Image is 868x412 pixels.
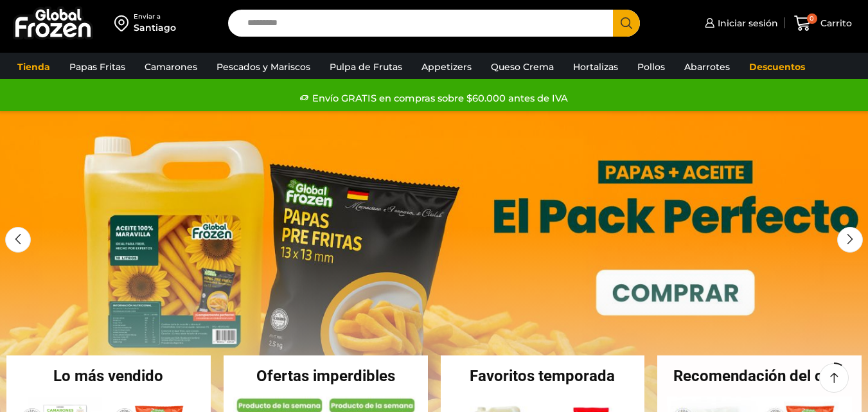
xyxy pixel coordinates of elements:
div: Next slide [837,227,863,253]
a: Abarrotes [678,55,736,79]
h2: Lo más vendido [6,368,211,384]
button: Search button [613,10,640,37]
div: Santiago [134,21,176,34]
a: Queso Crema [484,55,560,79]
a: 0 Carrito [791,8,855,39]
a: Iniciar sesión [702,10,778,36]
a: Descuentos [743,55,811,79]
h2: Ofertas imperdibles [224,368,428,384]
a: Pescados y Mariscos [210,55,317,79]
a: Pulpa de Frutas [323,55,409,79]
img: address-field-icon.svg [114,12,134,34]
div: Enviar a [134,12,176,21]
h2: Favoritos temporada [441,368,645,384]
span: 0 [807,13,817,24]
a: Tienda [11,55,57,79]
a: Camarones [138,55,204,79]
a: Papas Fritas [63,55,132,79]
a: Pollos [631,55,671,79]
h2: Recomendación del chef [657,368,862,384]
a: Hortalizas [567,55,624,79]
a: Appetizers [415,55,478,79]
span: Carrito [817,17,852,30]
span: Iniciar sesión [714,17,778,30]
div: Previous slide [5,227,31,253]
